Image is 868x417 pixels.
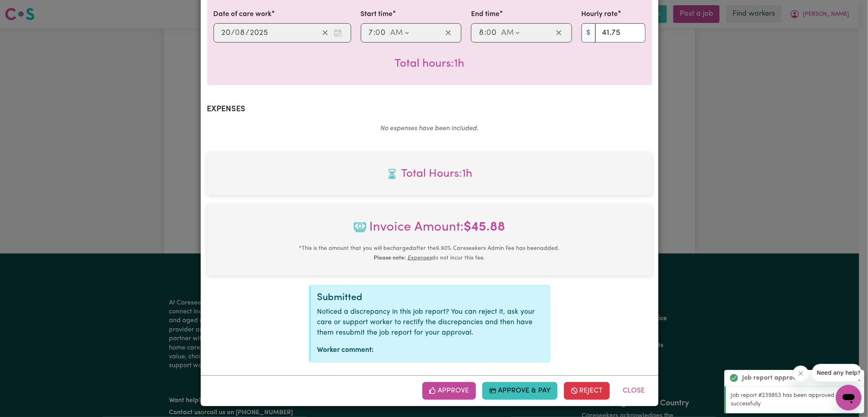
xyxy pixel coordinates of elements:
label: Hourly rate [582,9,618,20]
label: Start time [361,9,393,20]
button: Reject [564,382,610,400]
span: Submitted [317,293,363,303]
strong: Job report approved [742,373,804,383]
button: Clear date [319,27,331,39]
span: 0 [376,29,381,37]
label: Date of care work [214,9,272,20]
span: / [231,29,235,37]
input: ---- [250,27,269,39]
span: Invoice Amount: [214,218,646,243]
p: Noticed a discrepancy in this job report? You can reject it, ask your care or support worker to r... [317,307,543,339]
span: / [246,29,250,37]
strong: Worker comment: [317,347,374,354]
u: Expenses [407,255,432,261]
iframe: Button to launch messaging window [836,385,862,411]
input: -- [487,27,497,39]
input: -- [368,27,374,39]
span: $ [582,23,596,43]
h2: Expenses [207,104,652,114]
input: -- [236,27,246,39]
span: 0 [486,29,491,37]
button: Enter the date of care work [331,27,344,39]
b: $ 45.88 [464,221,506,234]
span: Total hours worked: 1 hour [395,58,464,69]
p: Job report #239853 has been approved successfully [731,391,860,409]
label: End time [471,9,500,20]
span: : [374,29,376,37]
iframe: Message from company [812,364,862,382]
input: -- [479,27,484,39]
em: No expenses have been included. [381,125,479,132]
span: : [484,29,486,37]
button: Close [616,382,652,400]
b: Please note: [374,255,406,261]
button: Approve [422,382,476,400]
input: -- [221,27,231,39]
button: Approve & Pay [482,382,557,400]
iframe: Close message [793,366,809,382]
small: This is the amount that you will be charged after the 9.90 % Careseekers Admin Fee has been added... [299,245,560,261]
input: -- [376,27,387,39]
span: Total hours worked: 1 hour [214,166,646,182]
span: 0 [235,29,240,37]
